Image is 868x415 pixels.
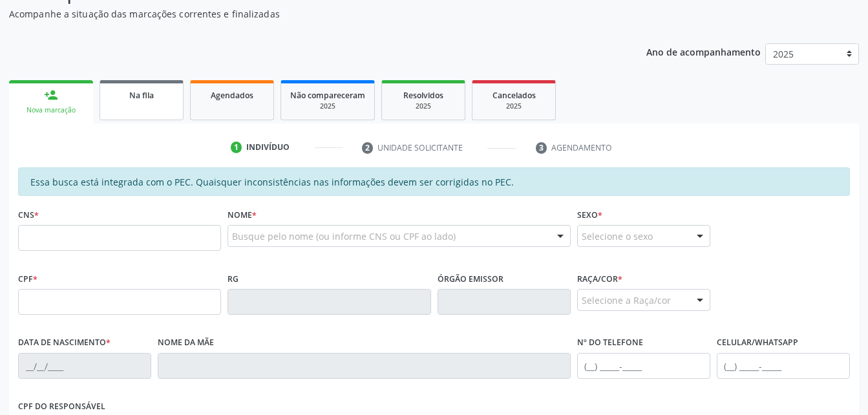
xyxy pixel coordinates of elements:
[577,333,643,353] label: Nº do Telefone
[129,90,154,101] span: Na fila
[438,269,503,289] label: Órgão emissor
[646,43,761,59] p: Ano de acompanhamento
[9,7,604,21] p: Acompanhe a situação das marcações correntes e finalizadas
[18,269,37,289] label: CPF
[18,333,111,353] label: Data de nascimento
[228,205,257,225] label: Nome
[391,101,456,111] div: 2025
[44,88,58,102] div: person_add
[717,353,850,379] input: (__) _____-_____
[717,333,798,353] label: Celular/WhatsApp
[18,353,151,379] input: __/__/____
[492,90,536,101] span: Cancelados
[158,333,214,353] label: Nome da mãe
[228,269,238,289] label: RG
[290,90,365,101] span: Não compareceram
[577,353,710,379] input: (__) _____-_____
[482,101,546,111] div: 2025
[577,269,622,289] label: Raça/cor
[18,205,39,225] label: CNS
[18,167,850,196] div: Essa busca está integrada com o PEC. Quaisquer inconsistências nas informações devem ser corrigid...
[582,293,671,307] span: Selecione a Raça/cor
[582,229,653,243] span: Selecione o sexo
[232,229,456,243] span: Busque pelo nome (ou informe CNS ou CPF ao lado)
[246,142,290,153] div: Indivíduo
[577,205,602,225] label: Sexo
[290,101,365,111] div: 2025
[403,90,443,101] span: Resolvidos
[231,142,242,153] div: 1
[18,105,84,115] div: Nova marcação
[211,90,253,101] span: Agendados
